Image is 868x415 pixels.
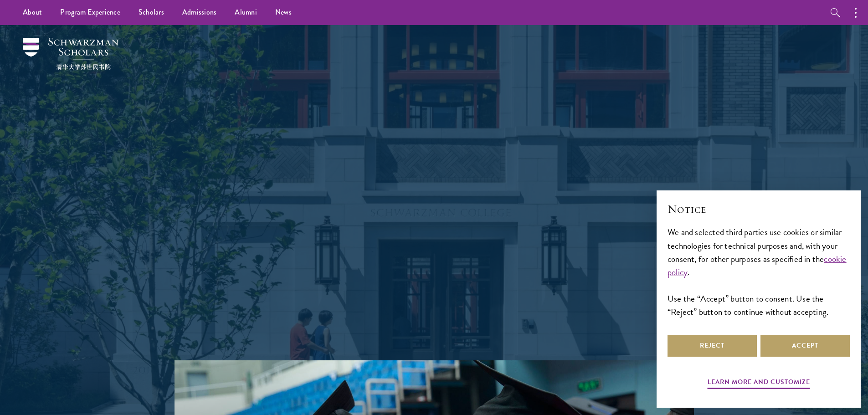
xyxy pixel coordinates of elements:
button: Accept [760,335,850,357]
button: Learn more and customize [708,376,810,390]
div: We and selected third parties use cookies or similar technologies for technical purposes and, wit... [668,225,850,318]
img: Schwarzman Scholars [23,38,118,70]
h2: Notice [668,201,850,217]
a: cookie policy [668,252,847,279]
button: Reject [668,335,757,357]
